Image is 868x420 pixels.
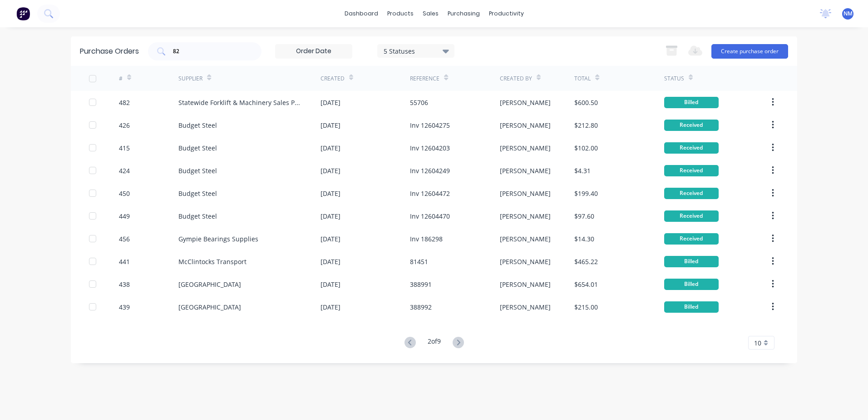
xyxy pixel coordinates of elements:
[178,75,202,83] div: Supplier
[172,47,247,56] input: Search purchase orders...
[178,302,241,312] div: [GEOGRAPHIC_DATA]
[443,7,484,20] div: purchasing
[80,46,139,57] div: Purchase Orders
[500,143,551,153] div: [PERSON_NAME]
[664,256,719,267] div: Billed
[574,75,591,83] div: Total
[843,10,853,18] span: NM
[321,143,340,153] div: [DATE]
[276,45,352,58] input: Order Date
[410,257,428,266] div: 81451
[178,143,217,153] div: Budget Steel
[500,120,551,130] div: [PERSON_NAME]
[321,75,345,83] div: Created
[321,234,340,244] div: [DATE]
[321,257,340,266] div: [DATE]
[754,338,761,348] span: 10
[574,120,598,130] div: $212.80
[410,120,450,130] div: Inv 12604275
[500,98,551,107] div: [PERSON_NAME]
[119,234,130,244] div: 456
[574,302,598,312] div: $215.00
[574,166,591,175] div: $4.31
[410,234,443,244] div: Inv 186298
[321,98,340,107] div: [DATE]
[574,234,594,244] div: $14.30
[664,75,684,83] div: Status
[574,98,598,107] div: $600.50
[340,7,383,20] a: dashboard
[500,211,551,221] div: [PERSON_NAME]
[178,166,217,175] div: Budget Steel
[500,166,551,175] div: [PERSON_NAME]
[178,234,258,244] div: Gympie Bearings Supplies
[410,302,432,312] div: 388992
[119,120,130,130] div: 426
[664,97,719,108] div: Billed
[500,280,551,289] div: [PERSON_NAME]
[119,280,130,289] div: 438
[119,189,130,198] div: 450
[178,189,217,198] div: Budget Steel
[574,280,598,289] div: $654.01
[711,44,788,59] button: Create purchase order
[500,75,532,83] div: Created By
[500,257,551,266] div: [PERSON_NAME]
[428,336,441,350] div: 2 of 9
[574,211,594,221] div: $97.60
[410,211,450,221] div: Inv 12604470
[410,189,450,198] div: Inv 12604472
[119,143,130,153] div: 415
[321,166,340,175] div: [DATE]
[664,142,719,154] div: Received
[178,120,217,130] div: Budget Steel
[664,165,719,176] div: Received
[119,75,123,83] div: #
[664,120,719,131] div: Received
[418,7,443,20] div: sales
[321,280,340,289] div: [DATE]
[119,211,130,221] div: 449
[664,210,719,222] div: Received
[664,279,719,290] div: Billed
[410,75,439,83] div: Reference
[119,302,130,312] div: 439
[321,120,340,130] div: [DATE]
[321,189,340,198] div: [DATE]
[178,98,302,107] div: Statewide Forklift & Machinery Sales Pty Ltd
[321,211,340,221] div: [DATE]
[574,143,598,153] div: $102.00
[484,7,528,20] div: productivity
[500,189,551,198] div: [PERSON_NAME]
[664,301,719,313] div: Billed
[664,233,719,245] div: Received
[664,188,719,199] div: Received
[119,166,130,175] div: 424
[178,211,217,221] div: Budget Steel
[574,257,598,266] div: $465.22
[410,280,432,289] div: 388991
[410,166,450,175] div: Inv 12604249
[500,234,551,244] div: [PERSON_NAME]
[574,189,598,198] div: $199.40
[178,280,241,289] div: [GEOGRAPHIC_DATA]
[410,143,450,153] div: Inv 12604203
[500,302,551,312] div: [PERSON_NAME]
[119,98,130,107] div: 482
[119,257,130,266] div: 441
[384,46,449,55] div: 5 Statuses
[178,257,247,266] div: McClintocks Transport
[16,7,30,20] img: Factory
[321,302,340,312] div: [DATE]
[383,7,418,20] div: products
[410,98,428,107] div: 55706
